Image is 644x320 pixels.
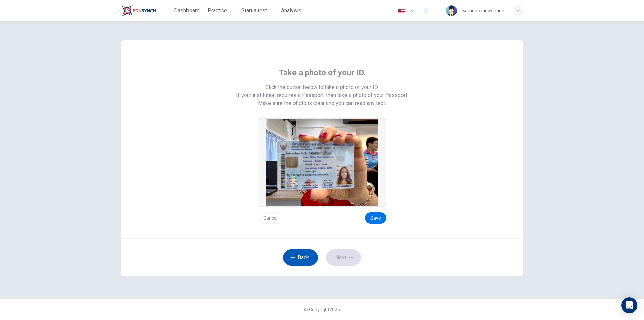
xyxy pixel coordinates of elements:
a: Train Test logo [121,4,171,17]
span: Dashboard [174,7,200,15]
img: Train Test logo [121,4,156,17]
button: Dashboard [171,5,202,17]
span: Click the button below to take a photo of your ID. If your institution requires a Passport, then ... [236,83,408,99]
button: Analysis [278,5,304,17]
button: Save [365,212,386,224]
img: Profile picture [446,5,457,16]
button: Back [283,249,318,266]
span: © Copyright 2025 [304,307,340,312]
button: Practice [205,5,236,17]
img: preview screemshot [266,119,378,206]
button: Cancel [258,212,283,224]
span: Take a photo of your ID. [279,67,366,78]
div: Kamonchanok narin [462,7,504,15]
span: Start a test [241,7,267,15]
button: Start a test [238,5,276,17]
span: Analysis [281,7,301,15]
img: en [397,8,406,13]
span: Make sure the photo is clear and you can read any text. [258,99,386,107]
div: Open Intercom Messenger [621,297,637,313]
span: Practice [208,7,227,15]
